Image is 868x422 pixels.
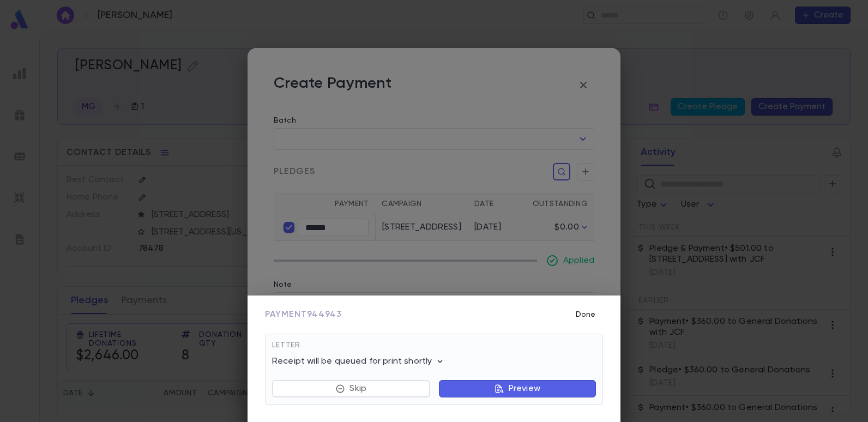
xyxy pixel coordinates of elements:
[272,341,596,356] div: Letter
[272,380,430,397] button: Skip
[265,309,342,320] span: Payment 944943
[568,304,603,325] button: Done
[439,380,596,397] button: Preview
[272,356,445,367] p: Receipt will be queued for print shortly
[349,383,366,394] p: Skip
[509,383,540,394] p: Preview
